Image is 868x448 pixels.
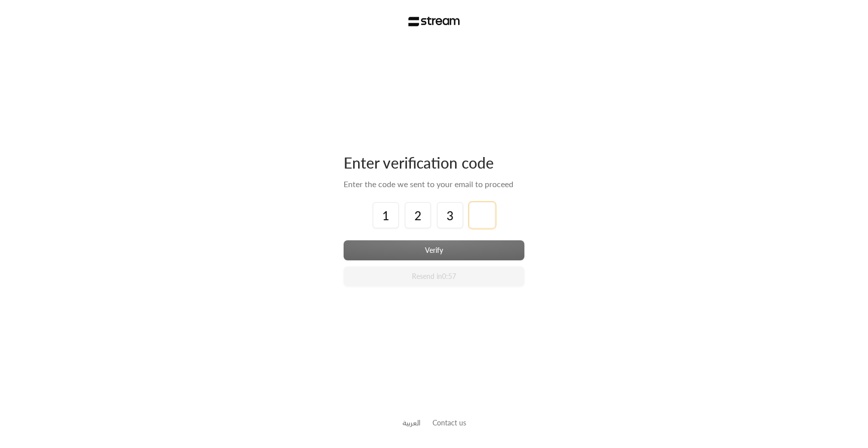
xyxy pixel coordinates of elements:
[344,153,524,172] div: Enter verification code
[344,178,524,190] div: Enter the code we sent to your email to proceed
[402,413,420,432] a: العربية
[432,418,466,427] a: Contact us
[408,17,460,27] img: Stream Logo
[432,417,466,428] button: Contact us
